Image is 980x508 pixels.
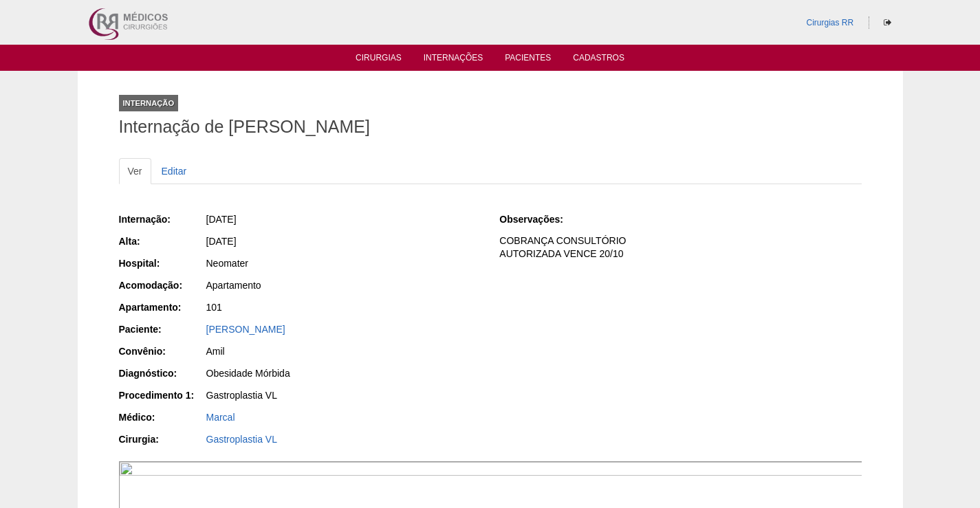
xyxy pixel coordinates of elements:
[206,412,235,423] a: Marcal
[206,300,481,314] div: 101
[206,366,481,380] div: Obesidade Mórbida
[119,432,205,446] div: Cirurgia:
[206,434,278,445] a: Gastroplastia VL
[119,300,205,314] div: Apartamento:
[119,322,205,336] div: Paciente:
[499,234,861,261] p: COBRANÇA CONSULTÓRIO AUTORIZADA VENCE 20/10
[119,234,205,248] div: Alta:
[119,278,205,292] div: Acomodação:
[206,388,481,402] div: Gastroplastia VL
[206,214,237,225] span: [DATE]
[119,344,205,358] div: Convênio:
[806,18,853,27] a: Cirurgias RR
[119,366,205,380] div: Diagnóstico:
[206,256,481,270] div: Neomater
[206,324,285,335] a: [PERSON_NAME]
[206,344,481,358] div: Amil
[356,53,402,67] a: Cirurgias
[119,95,179,111] div: Internação
[119,410,205,424] div: Médico:
[206,236,237,247] span: [DATE]
[119,212,205,226] div: Internação:
[884,19,891,27] i: Sair
[119,158,151,184] a: Ver
[505,53,551,67] a: Pacientes
[153,158,196,184] a: Editar
[424,53,483,67] a: Internações
[499,212,585,226] div: Observações:
[119,256,205,270] div: Hospital:
[119,118,862,135] h1: Internação de [PERSON_NAME]
[573,53,624,67] a: Cadastros
[119,388,205,402] div: Procedimento 1:
[206,278,481,292] div: Apartamento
